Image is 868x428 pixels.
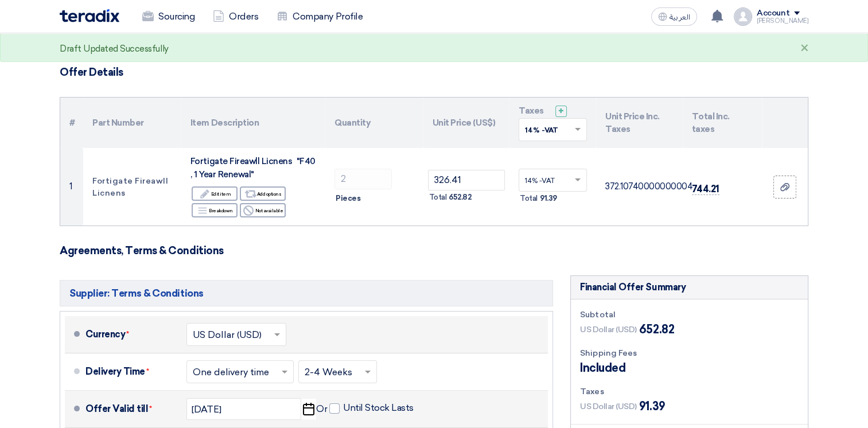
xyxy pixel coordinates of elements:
span: 91.39 [639,398,665,415]
div: Taxes [580,386,799,398]
div: Breakdown [192,203,238,217]
div: Add options [240,186,286,201]
div: Account [757,9,789,18]
input: Unit Price [428,170,505,190]
td: Fortigate Fireawll Licnens [83,148,181,225]
img: Teradix logo [60,9,119,22]
span: US Dollar (USD) [580,324,637,336]
th: Unit Price (US$) [423,98,510,148]
div: × [800,42,808,56]
a: Company Profile [267,4,372,29]
th: # [60,98,83,148]
a: Sourcing [133,4,204,29]
label: Until Stock Lasts [329,402,414,414]
td: 372.10740000000004 [596,148,683,225]
span: + [558,106,564,116]
td: 1 [60,148,83,225]
th: Part Number [83,98,181,148]
div: Currency [85,321,177,348]
span: Total [429,192,447,203]
span: Fortigate Fireawll Licnens "F40 , 1 Year Renewal" [190,156,316,180]
div: Draft Updated Successfully [60,42,169,56]
th: Item Description [181,98,325,148]
span: 91.39 [540,193,557,204]
span: العربية [670,13,690,21]
div: [PERSON_NAME] [757,18,808,24]
img: profile_test.png [734,7,752,26]
div: Shipping Fees [580,347,799,359]
div: Delivery Time [85,358,177,386]
th: Quantity [325,98,423,148]
div: Financial Offer Summary [580,281,686,294]
th: Unit Price Inc. Taxes [596,98,683,148]
ng-select: VAT [519,169,587,192]
h3: Agreements, Terms & Conditions [60,244,808,257]
h3: Offer Details [60,66,808,79]
div: Subtotal [580,309,799,321]
span: 652.82 [449,192,471,203]
input: RFQ_STEP1.ITEMS.2.AMOUNT_TITLE [334,169,392,189]
span: Total [520,193,538,204]
span: US Dollar (USD) [580,400,637,413]
span: Pieces [336,193,360,204]
input: yyyy-mm-dd [186,398,301,420]
th: Total Inc. taxes [683,98,762,148]
span: Or [316,403,327,415]
button: العربية [651,7,697,26]
span: 652.82 [639,321,674,338]
th: Taxes [509,98,596,148]
div: Offer Valid till [85,395,177,423]
div: Not available [240,203,286,217]
a: Orders [204,4,267,29]
span: 744.21 [692,183,719,195]
div: Edit item [192,186,238,201]
h5: Supplier: Terms & Conditions [60,280,553,306]
span: Included [580,359,625,376]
